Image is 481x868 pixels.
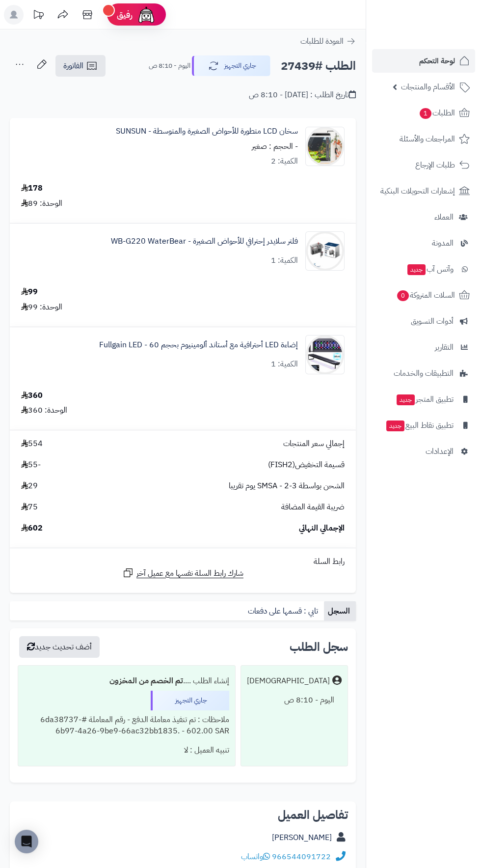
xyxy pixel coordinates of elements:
a: السلات المتروكة0 [372,283,475,307]
div: الوحدة: 99 [21,302,62,313]
img: 1716630964-WB-G220-90x90.jpg [306,231,344,271]
span: تطبيق نقاط البيع [385,419,454,432]
a: المراجعات والأسئلة [372,127,475,151]
span: شارك رابط السلة نفسها مع عميل آخر [136,568,243,579]
div: الوحدة: 360 [21,405,67,416]
a: لوحة التحكم [372,49,475,73]
span: الإجمالي النهائي [299,523,345,534]
span: المدونة [432,236,454,250]
img: logo-2.png [414,25,472,45]
span: التطبيقات والخدمات [394,366,454,380]
a: الفاتورة [55,55,106,77]
a: فلتر سلايدر إحترافي للأحواض الصغيرة - WB-G220 WaterBear [111,236,298,247]
a: تطبيق نقاط البيعجديد [372,414,475,437]
span: تطبيق المتجر [396,392,454,406]
small: اليوم - 8:10 ص [149,61,190,71]
div: الوحدة: 89 [21,198,62,209]
div: تنبيه العميل : لا [24,741,229,760]
span: الفاتورة [63,60,83,72]
a: تحديثات المنصة [26,5,51,27]
span: الشحن بواسطة SMSA - 2-3 يوم تقريبا [229,480,345,492]
span: إجمالي سعر المنتجات [283,438,345,449]
div: الكمية: 1 [271,359,298,370]
div: [DEMOGRAPHIC_DATA] [247,675,330,687]
img: 1759687093-IMG-20250812-WA0039-90x90.jpg [306,335,344,374]
span: لوحة التحكم [419,54,455,68]
img: ai-face.png [136,5,156,25]
div: 178 [21,183,43,194]
a: طلبات الإرجاع [372,153,475,177]
a: واتساب [241,851,270,863]
div: الكمية: 2 [271,156,298,167]
div: الكمية: 1 [271,255,298,266]
a: تطبيق المتجرجديد [372,388,475,411]
a: التطبيقات والخدمات [372,362,475,385]
a: [PERSON_NAME] [272,832,332,843]
div: رابط السلة [14,556,352,567]
h2: الطلب #27439 [281,56,356,76]
div: 99 [21,286,38,298]
a: 966544091722 [272,851,331,863]
a: شارك رابط السلة نفسها مع عميل آخر [122,567,243,579]
a: أدوات التسويق [372,309,475,333]
a: وآتس آبجديد [372,257,475,281]
button: أضف تحديث جديد [19,636,100,658]
small: - الحجم : صغير [252,140,298,152]
a: إضاءة LED أحترافية مع أستاند ألومينيوم بحجم 60 - Fullgain LED [99,339,298,351]
h2: تفاصيل العميل [18,809,348,821]
span: وآتس آب [406,262,454,276]
b: تم الخصم من المخزون [109,675,183,687]
div: اليوم - 8:10 ص [247,691,342,710]
span: الإعدادات [426,445,454,458]
div: 360 [21,390,43,401]
span: جديد [407,264,426,275]
span: إشعارات التحويلات البنكية [380,184,455,198]
div: تاريخ الطلب : [DATE] - 8:10 ص [249,89,356,101]
h3: سجل الطلب [290,641,348,653]
span: الطلبات [419,106,455,120]
span: طلبات الإرجاع [415,158,455,172]
a: إشعارات التحويلات البنكية [372,179,475,203]
span: جديد [386,420,404,431]
span: 602 [21,523,43,534]
div: Open Intercom Messenger [15,830,38,853]
a: العملاء [372,205,475,229]
span: 1 [420,108,431,119]
span: 29 [21,480,38,492]
div: إنشاء الطلب .... [24,672,229,691]
span: التقارير [435,340,454,354]
span: الأقسام والمنتجات [401,80,455,94]
a: الطلبات1 [372,101,475,125]
span: السلات المتروكة [396,288,455,302]
a: المدونة [372,231,475,255]
img: 1698924070-Screenshot_%D9%A2%D9%A0%D9%A2%D9%A3%D9%A1%D9%A1%D9%A0%D9%A2_%D9%A1%D9%A3%D9%A5%D9%A7%D... [306,127,344,166]
span: قسيمة التخفيض(FISH2) [268,459,345,471]
a: الإعدادات [372,440,475,463]
div: ملاحظات : تم تنفيذ معاملة الدفع - رقم المعاملة #6da38737-6b97-4a26-9be9-66ac32bb1835. - 602.00 SAR [24,710,229,741]
div: جاري التجهيز [151,691,229,710]
span: 0 [397,290,409,301]
span: العودة للطلبات [300,35,344,47]
span: جديد [397,394,415,405]
a: تابي : قسمها على دفعات [244,601,324,621]
a: سخان LCD متطورة للأحواض الصغيرة والمتوسطة - SUNSUN [116,126,298,137]
span: -55 [21,459,41,471]
span: أدوات التسويق [411,314,454,328]
a: التقارير [372,336,475,359]
a: العودة للطلبات [300,35,356,47]
span: العملاء [434,210,454,224]
span: رفيق [117,9,133,21]
span: 75 [21,502,38,513]
span: ضريبة القيمة المضافة [281,502,345,513]
a: السجل [324,601,356,621]
span: المراجعات والأسئلة [400,132,455,146]
span: 554 [21,438,43,449]
button: جاري التجهيز [192,56,270,76]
